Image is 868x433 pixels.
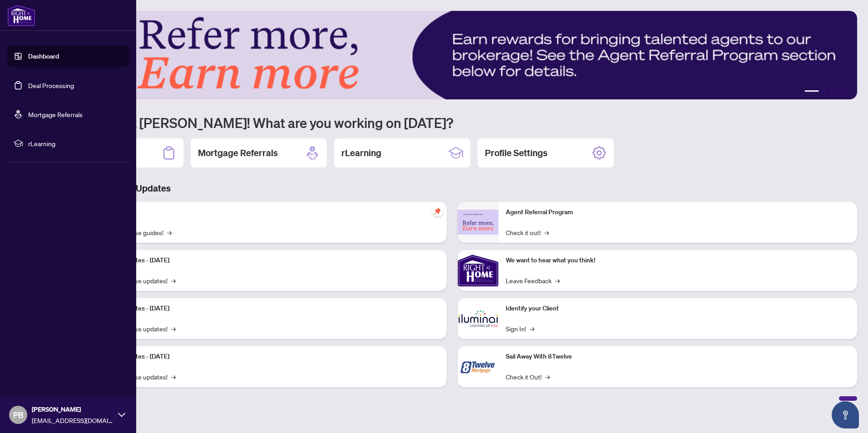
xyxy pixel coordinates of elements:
p: We want to hear what you think! [506,256,850,266]
span: pushpin [432,206,443,216]
button: 5 [844,90,848,94]
span: → [545,372,550,382]
a: Leave Feedback→ [506,276,560,285]
p: Sail Away With 8Twelve [506,352,850,362]
a: Deal Processing [28,81,74,89]
span: → [171,276,176,285]
a: Mortgage Referrals [28,110,83,118]
button: 2 [823,90,826,94]
button: 3 [830,90,833,94]
span: [EMAIL_ADDRESS][DOMAIN_NAME] [32,415,113,425]
a: Check it out!→ [506,227,549,237]
p: Self-Help [95,207,439,217]
h2: rLearning [341,147,381,159]
p: Platform Updates - [DATE] [95,304,439,314]
img: Sail Away With 8Twelve [458,346,498,387]
h1: Welcome back [PERSON_NAME]! What are you working on [DATE]? [47,114,857,131]
span: → [530,324,534,334]
img: Slide 0 [47,11,857,99]
span: [PERSON_NAME] [32,404,113,414]
img: We want to hear what you think! [458,250,498,291]
span: PB [13,408,24,421]
span: → [171,372,176,382]
button: Open asap [832,401,859,428]
img: Agent Referral Program [458,210,498,235]
img: Identify your Client [458,298,498,339]
p: Platform Updates - [DATE] [95,256,439,266]
p: Identify your Client [506,304,850,314]
span: → [555,276,560,285]
h3: Brokerage & Industry Updates [47,182,857,195]
h2: Mortgage Referrals [198,147,278,159]
button: 1 [804,90,819,94]
span: → [167,227,172,237]
a: Check it Out!→ [506,372,550,382]
a: Sign In!→ [506,324,534,334]
span: → [544,227,549,237]
p: Platform Updates - [DATE] [95,352,439,362]
button: 4 [837,90,841,94]
h2: Profile Settings [485,147,547,159]
img: logo [7,5,35,26]
p: Agent Referral Program [506,207,850,217]
span: → [171,324,176,334]
span: rLearning [28,138,123,148]
a: Dashboard [28,52,59,60]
